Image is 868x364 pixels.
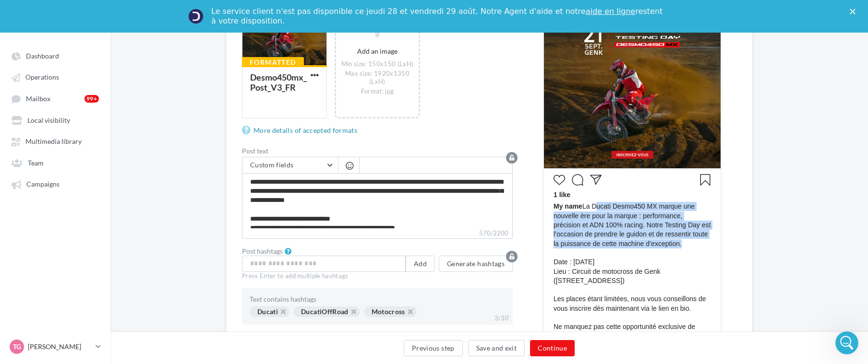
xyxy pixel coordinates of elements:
[188,9,204,24] img: Profile image for Service-Client
[586,7,635,16] a: aide en ligne
[439,256,513,272] button: Generate hashtags
[468,340,525,356] button: Save and exit
[28,342,92,352] p: [PERSON_NAME]
[590,174,602,186] svg: Partager la publication
[242,57,304,68] div: Formatted
[25,73,59,82] span: Operations
[293,306,360,317] div: DucatiOffRoad
[530,340,575,356] button: Continue
[554,202,582,210] span: My name
[242,157,338,174] button: Custom fields
[26,94,50,103] span: Mailbox
[554,174,565,186] svg: J’aime
[250,296,505,303] div: Text contains hashtags
[6,154,105,171] a: Team
[242,272,513,281] div: Press Enter to add multiple hashtags
[699,174,711,186] svg: Enregistrer
[364,306,417,317] div: Motocross
[8,338,103,356] a: TG [PERSON_NAME]
[250,72,307,92] div: Desmo450mx_Post_V3_FR
[406,256,435,272] button: Add
[211,7,664,26] div: Le service client n'est pas disponible ce jeudi 28 et vendredi 29 août. Notre Agent d'aide et not...
[28,159,44,167] span: Team
[242,228,513,239] label: 570/2200
[6,47,105,64] a: Dashboard
[6,111,105,129] a: Local visibility
[250,306,289,317] div: Ducati
[835,331,858,354] iframe: Intercom live chat
[554,190,711,202] div: 1 like
[250,161,294,169] span: Custom fields
[491,312,513,325] div: 3/30
[84,95,99,103] div: 99+
[13,342,21,352] span: TG
[404,340,463,356] button: Previous step
[27,116,70,124] span: Local visibility
[242,125,361,136] a: More details of accepted formats
[26,180,60,188] span: Campaigns
[572,174,583,186] svg: Commenter
[6,68,105,85] a: Operations
[25,138,82,146] span: Multimedia library
[26,52,59,60] span: Dashboard
[242,248,283,255] label: Post hashtags
[850,9,859,14] div: Close
[6,132,105,150] a: Multimedia library
[242,148,513,154] label: Post text
[6,175,105,192] a: Campaigns
[6,90,105,107] a: Mailbox 99+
